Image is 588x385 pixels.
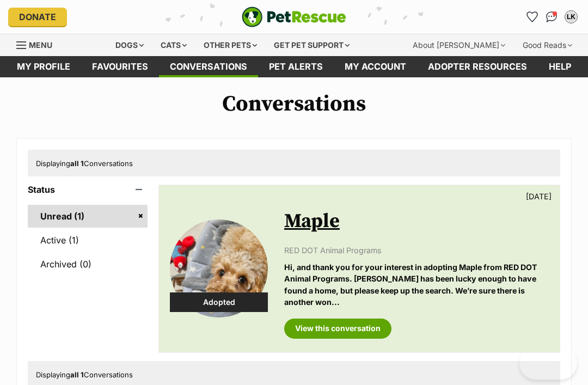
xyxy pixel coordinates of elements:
header: Status [28,185,148,194]
div: Dogs [108,34,151,56]
div: About [PERSON_NAME] [405,34,513,56]
a: Conversations [543,8,560,26]
iframe: Help Scout Beacon - Open [519,347,577,380]
a: conversations [159,56,258,77]
a: Favourites [523,8,541,26]
p: [DATE] [526,191,552,202]
p: RED DOT Animal Programs [284,245,549,256]
div: Adopted [170,292,268,312]
a: Pet alerts [258,56,334,77]
img: Maple [170,219,268,317]
div: Cats [153,34,194,56]
button: My account [562,8,580,26]
div: Good Reads [515,34,580,56]
a: My account [334,56,417,77]
div: LK [566,11,577,22]
a: My profile [6,56,81,77]
ul: Account quick links [523,8,580,26]
span: Displaying Conversations [36,370,133,379]
a: Menu [16,34,60,54]
p: Hi, and thank you for your interest in adopting Maple from RED DOT Animal Programs. [PERSON_NAME]... [284,261,549,308]
a: Adopter resources [417,56,538,77]
a: Maple [284,209,340,234]
a: Donate [8,8,67,26]
strong: all 1 [70,159,84,168]
span: Displaying Conversations [36,159,133,168]
a: Favourites [81,56,159,77]
div: Get pet support [266,34,357,56]
a: Unread (1) [28,205,148,228]
img: chat-41dd97257d64d25036548639549fe6c8038ab92f7586957e7f3b1b290dea8141.svg [546,11,558,22]
div: Other pets [196,34,265,56]
a: Active (1) [28,229,148,252]
span: Menu [29,40,52,50]
a: Archived (0) [28,253,148,276]
img: logo-e224e6f780fb5917bec1dbf3a21bbac754714ae5b6737aabdf751b685950b380.svg [242,7,346,27]
a: Help [538,56,582,77]
strong: all 1 [70,370,84,379]
a: View this conversation [284,319,391,338]
a: PetRescue [242,7,346,27]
